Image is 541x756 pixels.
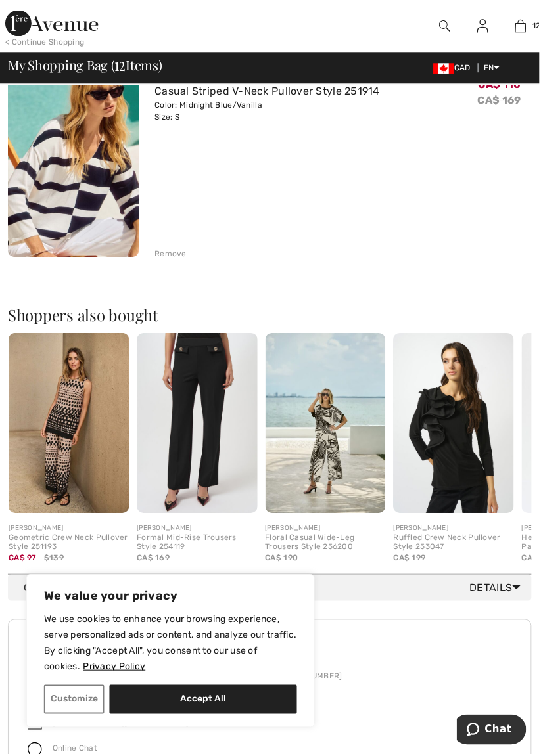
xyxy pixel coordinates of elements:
img: My Bag [517,18,528,34]
a: [EMAIL_ADDRESS][DOMAIN_NAME] [53,721,189,730]
div: Formal Mid-Rise Trousers Style 254119 [137,535,258,554]
a: 12 [504,18,540,34]
h2: Shoppers also bought [8,308,533,324]
img: 1ère Avenue [5,11,99,37]
a: Casual Striped V-Neck Pullover Style 251914 [155,85,381,98]
span: 12 [115,56,126,73]
div: [PERSON_NAME] [137,525,258,535]
img: Casual Striped V-Neck Pullover Style 251914 [8,61,139,258]
span: CA$ 110 [480,74,523,91]
span: My Shopping Bag ( Items) [8,59,163,72]
div: Color: Midnight Blue/Vanilla Size: S [155,100,381,123]
span: CAD [435,64,477,73]
img: Geometric Crew Neck Pullover Style 251193 [9,334,129,516]
img: search the website [440,18,452,34]
div: Remove [155,249,187,261]
a: Sign In [468,18,500,35]
button: Accept All [110,687,298,716]
div: [PERSON_NAME] [266,525,387,535]
iframe: Opens a widget where you can chat to one of our agents [458,717,528,749]
img: Ruffled Crew Neck Pullover Style 253047 [394,334,515,516]
span: CA$ 190 [266,555,299,564]
span: EN [485,64,502,73]
button: Customize [44,687,105,716]
div: Floral Casual Wide-Leg Trousers Style 256200 [266,535,387,554]
div: [PERSON_NAME] [9,525,129,535]
p: We value your privacy [44,590,298,606]
img: My Info [479,18,490,34]
div: We value your privacy [26,576,316,730]
div: Ruffled Crew Neck Pullover Style 253047 [394,535,515,554]
span: Details [471,582,528,598]
s: CA$ 169 [479,95,523,107]
span: Online Chat [53,746,97,755]
img: Floral Casual Wide-Leg Trousers Style 256200 [266,334,387,516]
img: Formal Mid-Rise Trousers Style 254119 [137,334,258,516]
div: Order Summary [24,582,528,598]
span: CA$ 169 [137,555,170,564]
span: CA$ 199 [394,555,427,564]
span: $139 [44,554,64,566]
div: Geometric Crew Neck Pullover Style 251193 [9,535,129,554]
div: < Continue Shopping [5,37,85,49]
p: We use cookies to enhance your browsing experience, serve personalized ads or content, and analyz... [44,613,298,677]
img: Canadian Dollar [435,64,456,74]
a: Privacy Policy [83,662,147,675]
span: CA$ 97 [9,550,37,564]
div: [PERSON_NAME] [394,525,515,535]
